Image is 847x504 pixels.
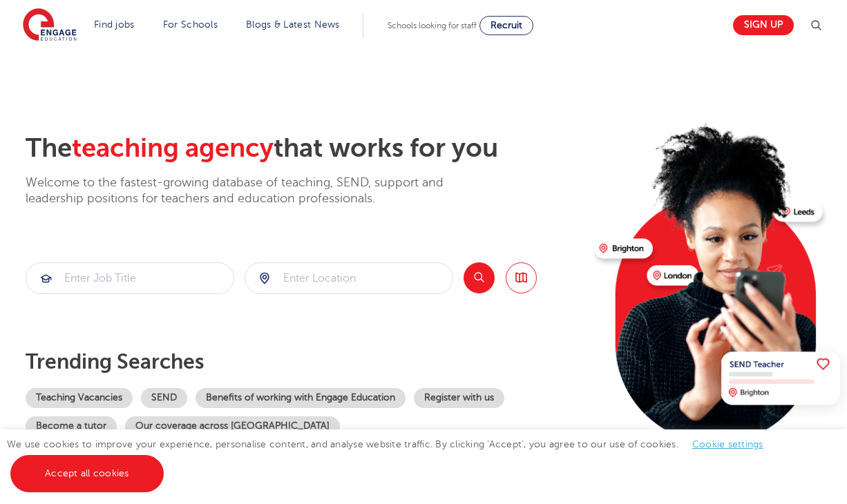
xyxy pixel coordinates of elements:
[26,262,234,294] div: Submit
[26,263,234,293] input: Submit
[7,439,777,478] span: We use cookies to improve your experience, personalise content, and analyse website traffic. By c...
[733,15,794,35] a: Sign up
[245,262,453,294] div: Submit
[94,19,135,30] a: Find jobs
[414,388,504,408] a: Register with us
[692,439,763,449] a: Cookie settings
[245,263,453,293] input: Submit
[388,21,477,30] span: Schools looking for staff
[491,20,522,30] span: Recruit
[26,133,583,164] h2: The that works for you
[26,175,482,207] p: Welcome to the fastest-growing database of teaching, SEND, support and leadership positions for t...
[246,19,340,30] a: Blogs & Latest News
[72,133,274,163] span: teaching agency
[26,388,133,408] a: Teaching Vacancies
[163,19,218,30] a: For Schools
[23,8,77,43] img: Engage Education
[464,262,495,293] button: Search
[125,416,340,436] a: Our coverage across [GEOGRAPHIC_DATA]
[141,388,187,408] a: SEND
[196,388,406,408] a: Benefits of working with Engage Education
[479,16,533,35] a: Recruit
[10,455,164,492] a: Accept all cookies
[26,416,117,436] a: Become a tutor
[26,349,583,374] p: Trending searches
